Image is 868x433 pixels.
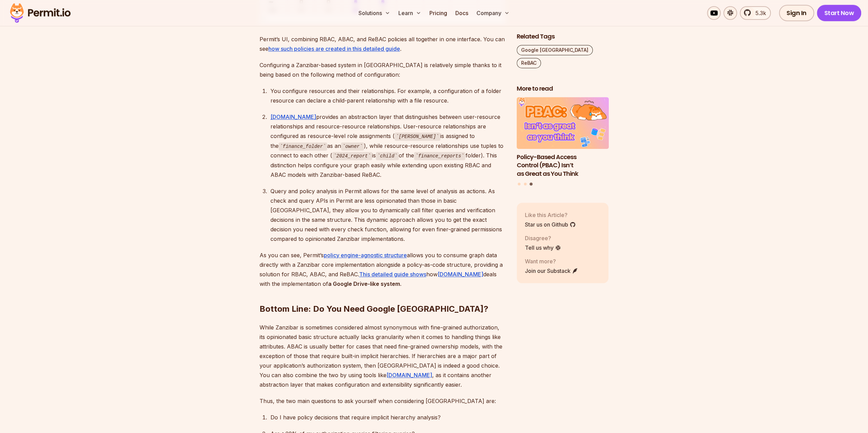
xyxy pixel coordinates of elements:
code: child [376,152,399,160]
button: Go to slide 3 [530,183,533,186]
p: As you can see, Permit’s allows you to consume graph data directly with a Zanzibar core implement... [260,250,506,289]
a: Pricing [427,6,450,20]
a: Docs [453,6,471,20]
a: [DOMAIN_NAME] [386,372,432,378]
p: Configuring a Zanzibar-based system in [GEOGRAPHIC_DATA] is relatively simple thanks to it being ... [260,60,506,79]
img: Permit logo [7,1,74,25]
h2: Bottom Line: Do You Need Google [GEOGRAPHIC_DATA]? [260,276,506,314]
div: provides an abstraction layer that distinguishes between user-resource relationships and resource... [270,112,506,180]
code: [PERSON_NAME] [395,133,440,141]
a: ReBAC [517,58,541,68]
a: 5.3k [740,6,771,20]
h2: Related Tags [517,33,609,41]
button: Solutions [356,6,393,20]
p: Like this Article? [525,211,576,219]
a: [DOMAIN_NAME] [438,271,483,278]
p: Permit’s UI, combining RBAC, ABAC, and ReBAC policies all together in one interface. You can see . [260,34,506,53]
a: Join our Substack [525,267,578,275]
code: finance_folder [279,142,327,151]
li: 3 of 3 [517,97,609,179]
a: how such policies are created in this detailed guide [268,45,400,52]
a: [DOMAIN_NAME] [270,113,316,120]
div: Posts [517,97,609,187]
a: Star us on Github [525,220,576,229]
p: Disagree? [525,234,561,242]
h2: More to read [517,85,609,93]
div: Do I have policy decisions that require implicit hierarchy analysis? [270,413,506,422]
p: Thus, the two main questions to ask yourself when considering [GEOGRAPHIC_DATA] are: [260,396,506,406]
a: policy engine-agnostic structure [324,252,407,259]
div: You configure resources and their relationships. For example, a configuration of a folder resourc... [270,86,506,105]
button: Go to slide 1 [518,183,520,185]
p: Want more? [525,257,578,265]
a: Google [GEOGRAPHIC_DATA] [517,45,593,56]
a: This detailed guide shows [359,271,426,278]
a: Sign In [779,5,814,21]
strong: a Google Drive-like system [328,280,400,287]
span: 5.3k [751,9,766,17]
code: 2024_report [332,152,372,160]
a: Tell us why [525,244,561,252]
a: Start Now [817,5,862,21]
div: Query and policy analysis in Permit allows for the same level of analysis as actions. As check an... [270,186,506,244]
button: Go to slide 2 [524,183,527,185]
code: finance_reports [414,152,466,160]
button: Learn [396,6,424,20]
img: Policy-Based Access Control (PBAC) Isn’t as Great as You Think [517,97,609,149]
p: While Zanzibar is sometimes considered almost synonymous with fine-grained authorization, its opi... [260,323,506,389]
code: owner [341,142,364,151]
button: Company [474,6,512,20]
h3: Policy-Based Access Control (PBAC) Isn’t as Great as You Think [517,153,609,178]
